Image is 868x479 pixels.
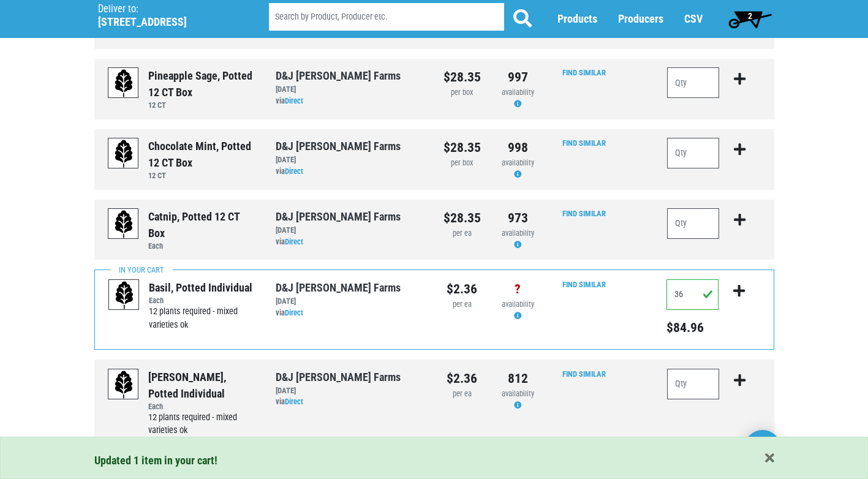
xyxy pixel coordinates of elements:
span: availability [502,158,534,167]
img: placeholder-variety-43d6402dacf2d531de610a020419775a.svg [108,138,139,169]
img: placeholder-variety-43d6402dacf2d531de610a020419775a.svg [108,209,139,240]
a: D&J [PERSON_NAME] Farms [276,281,401,294]
div: ? [499,279,537,299]
a: Direct [285,96,303,105]
h6: Each [148,241,257,251]
span: availability [502,228,534,238]
div: per box [443,87,481,99]
input: Qty [667,67,720,98]
a: D&J [PERSON_NAME] Farms [276,140,401,153]
div: per box [443,157,481,169]
div: $2.36 [443,279,481,299]
h5: [STREET_ADDRESS] [98,15,238,29]
img: placeholder-variety-43d6402dacf2d531de610a020419775a.svg [108,68,139,99]
div: [DATE] [276,84,425,96]
input: Qty [666,279,719,310]
div: Pineapple Sage, Potted 12 CT Box [148,67,257,100]
a: Direct [285,167,303,176]
div: $28.35 [443,208,481,228]
span: availability [502,88,534,97]
a: Producers [618,13,663,26]
a: Find Similar [562,369,606,379]
p: Deliver to: [98,3,238,15]
div: per ea [443,299,481,311]
h6: 12 CT [148,100,257,110]
div: via [276,96,425,107]
a: Find Similar [562,209,606,218]
img: placeholder-variety-43d6402dacf2d531de610a020419775a.svg [108,369,139,400]
span: availability [502,300,534,309]
span: 12 plants required - mixed varieties ok [148,412,237,436]
div: Catnip, Potted 12 CT Box [148,208,257,241]
a: D&J [PERSON_NAME] Farms [276,69,401,82]
div: $28.35 [443,138,481,157]
span: availability [502,389,534,398]
div: per ea [443,228,481,240]
a: Direct [285,237,303,246]
a: Products [557,13,597,26]
a: Find Similar [562,68,606,77]
a: 2 [723,7,777,31]
a: D&J [PERSON_NAME] Farms [276,210,401,223]
div: 973 [499,208,537,228]
div: via [276,166,425,178]
div: [PERSON_NAME], Potted Individual [148,369,257,402]
div: [DATE] [276,296,425,307]
input: Qty [667,208,720,239]
div: Basil, Potted Individual [149,279,257,296]
div: 997 [499,67,537,87]
div: Chocolate Mint, Potted 12 CT Box [148,138,257,171]
div: $2.36 [443,369,481,388]
div: 812 [499,369,537,388]
a: D&J [PERSON_NAME] Farms [276,371,401,383]
div: via [276,236,425,248]
div: [DATE] [276,225,425,236]
img: placeholder-variety-43d6402dacf2d531de610a020419775a.svg [109,280,140,311]
div: $28.35 [443,67,481,87]
h5: Total price [666,320,719,336]
div: Updated 1 item in your cart! [94,452,774,469]
a: Direct [285,397,303,406]
span: 12 plants required - mixed varieties ok [149,306,238,330]
a: Direct [285,308,303,317]
input: Search by Product, Producer etc. [269,4,504,31]
span: 2 [748,11,752,21]
div: 998 [499,138,537,157]
div: [DATE] [276,154,425,166]
h6: 12 CT [148,171,257,180]
h6: Each [149,296,257,305]
div: [DATE] [276,385,425,397]
input: Qty [667,369,720,399]
div: via [276,307,425,319]
a: Find Similar [562,138,606,148]
div: Availability may be subject to change. [499,299,537,322]
h6: Each [148,402,257,411]
div: per ea [443,388,481,400]
input: Qty [667,138,720,168]
a: CSV [684,13,703,26]
a: Find Similar [562,280,606,289]
div: via [276,396,425,408]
